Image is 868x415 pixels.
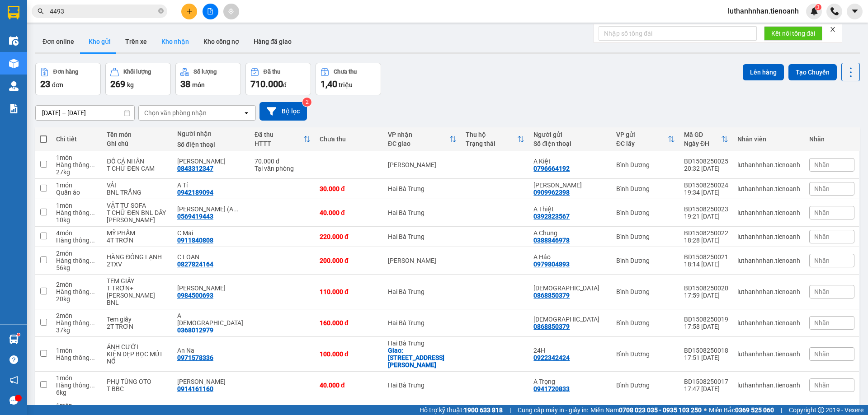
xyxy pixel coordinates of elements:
[464,406,503,414] strong: 1900 633 818
[56,257,98,264] div: Hàng thông thường
[259,102,307,121] button: Bộ lọc
[158,7,164,16] span: close-circle
[388,140,449,147] div: ĐC giao
[90,382,95,389] span: ...
[255,131,303,138] div: Đã thu
[107,140,168,147] div: Ghi chú
[533,213,570,220] div: 0392823567
[533,316,607,323] div: CTy Hoa Đài
[105,63,171,95] button: Khối lượng269kg
[48,16,161,24] span: A [PERSON_NAME] - 0796664192
[56,161,98,168] div: Hàng thông thường
[56,216,98,224] div: 10 kg
[533,182,607,189] div: C Hương
[684,205,728,213] div: BD1508250023
[107,202,168,209] div: VẬT TƯ SOFA
[107,350,168,365] div: KIỆN DẸP BỌC MÚT NỔ
[158,8,164,14] span: close-circle
[56,402,98,409] div: 1 món
[154,31,196,52] button: Kho nhận
[246,31,299,52] button: Hàng đã giao
[302,98,311,107] sup: 2
[320,350,379,358] div: 100.000 đ
[709,405,774,415] span: Miền Bắc
[684,158,728,165] div: BD1508250025
[704,408,707,412] span: ⚪️
[533,237,570,244] div: 0388846978
[177,312,245,326] div: A Phúc
[56,288,98,295] div: Hàng thông thường
[177,284,245,292] div: Kim Vui
[233,205,239,213] span: ...
[56,326,98,334] div: 37 kg
[250,79,283,89] span: 710.000
[533,323,570,330] div: 0868850379
[144,108,207,117] div: Chọn văn phòng nhận
[616,233,675,240] div: Bình Dương
[616,161,675,168] div: Bình Dương
[830,7,839,15] img: phone-icon
[388,257,457,264] div: [PERSON_NAME]
[684,292,728,299] div: 17:59 [DATE]
[816,4,820,10] span: 3
[57,34,109,42] span: 20:32:41 [DATE]
[180,79,190,89] span: 38
[533,165,570,172] div: 0796664192
[320,319,379,326] div: 160.000 đ
[177,158,245,165] div: C Vân
[177,385,213,392] div: 0914161160
[9,335,19,344] img: warehouse-icon
[65,5,111,14] span: Bình Dương
[177,253,245,261] div: C LOAN
[388,161,457,168] div: [PERSON_NAME]
[684,213,728,220] div: 19:21 [DATE]
[123,69,151,75] div: Khối lượng
[56,154,98,161] div: 1 món
[533,229,607,237] div: A Chung
[737,185,800,192] div: luthanhnhan.tienoanh
[177,261,213,268] div: 0827824164
[383,127,461,151] th: Toggle SortBy
[721,5,806,17] span: luthanhnhan.tienoanh
[107,237,168,244] div: 4T TRƠN
[616,319,675,326] div: Bình Dương
[177,213,213,220] div: 0569419443
[320,382,379,389] div: 40.000 đ
[56,374,98,382] div: 1 món
[48,5,111,14] span: Gửi:
[509,405,511,415] span: |
[420,405,503,415] span: Hỗ trợ kỹ thuật:
[90,354,95,361] span: ...
[56,295,98,303] div: 20 kg
[56,135,98,143] div: Chi tiết
[616,131,668,138] div: VP gửi
[35,31,81,52] button: Đơn online
[56,229,98,237] div: 4 món
[177,292,213,299] div: 0984500693
[56,182,98,189] div: 1 món
[684,182,728,189] div: BD1508250024
[533,292,570,299] div: 0868850379
[127,81,134,89] span: kg
[851,7,859,15] span: caret-down
[177,354,213,361] div: 0971578336
[533,140,607,147] div: Số điện thoại
[684,323,728,330] div: 17:58 [DATE]
[56,250,98,257] div: 2 món
[107,343,168,350] div: ẢNH CƯỚI
[814,257,830,264] span: Nhãn
[737,209,800,216] div: luthanhnhan.tienoanh
[533,158,607,165] div: A Kiệt
[814,161,830,168] span: Nhãn
[181,4,197,19] button: plus
[107,284,168,306] div: T TRƠN+ CỤC TRẮNG VÀNG BNL
[684,261,728,268] div: 18:14 [DATE]
[320,288,379,295] div: 110.000 đ
[196,31,246,52] button: Kho công nợ
[5,50,187,99] strong: Nhận:
[684,385,728,392] div: 17:47 [DATE]
[737,288,800,295] div: luthanhnhan.tienoanh
[8,6,19,19] img: logo-vxr
[684,189,728,196] div: 19:34 [DATE]
[533,385,570,392] div: 0941720833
